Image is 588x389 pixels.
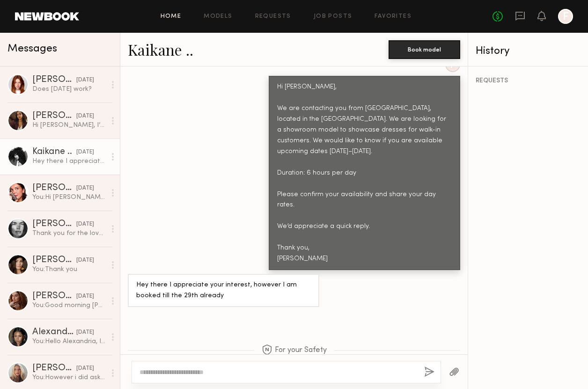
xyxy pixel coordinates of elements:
[76,112,94,121] div: [DATE]
[314,14,353,20] a: Job Posts
[76,328,94,337] div: [DATE]
[161,14,182,20] a: Home
[277,82,452,264] div: Hi [PERSON_NAME], We are contacting you from [GEOGRAPHIC_DATA], located in the [GEOGRAPHIC_DATA]....
[558,9,573,24] a: F
[32,157,106,166] div: Hey there I appreciate your interest, however I am booked till the 29th already
[32,265,106,274] div: You: Thank you
[76,256,94,265] div: [DATE]
[32,373,106,382] div: You: However i did ask her and im waiting for a response. If thats okay with you i can go ahead a...
[7,44,57,54] span: Messages
[262,345,327,356] span: For your Safety
[32,328,76,337] div: Alexandria R.
[476,78,581,84] div: REQUESTS
[76,220,94,229] div: [DATE]
[32,364,76,373] div: [PERSON_NAME]
[32,193,106,202] div: You: Hi [PERSON_NAME], We are contacting you from [GEOGRAPHIC_DATA], located in the [GEOGRAPHIC_D...
[32,229,106,238] div: Thank you for the lovely day!!
[389,40,460,59] button: Book model
[136,280,311,301] div: Hey there I appreciate your interest, however I am booked till the 29th already
[76,184,94,193] div: [DATE]
[76,148,94,157] div: [DATE]
[32,75,76,85] div: [PERSON_NAME]
[76,364,94,373] div: [DATE]
[76,76,94,85] div: [DATE]
[32,220,76,229] div: [PERSON_NAME]
[32,183,76,193] div: [PERSON_NAME]
[32,337,106,346] div: You: Hello Alexandria, I'm reaching out from Fashion Eureka, we are a formal dress gown company l...
[32,85,106,94] div: Does [DATE] work?
[32,292,76,301] div: [PERSON_NAME]
[76,292,94,301] div: [DATE]
[128,39,193,59] a: Kaikane ..
[32,256,76,265] div: [PERSON_NAME]
[389,45,460,53] a: Book model
[32,121,106,130] div: Hi [PERSON_NAME], I’m available on mentioned dates. My day rate is $950
[32,301,106,310] div: You: Good morning [PERSON_NAME], unfortunately we will no longer be casting models. [PERSON_NAME]...
[32,111,76,121] div: [PERSON_NAME]
[255,14,291,20] a: Requests
[204,14,232,20] a: Models
[32,147,76,157] div: Kaikane ..
[375,14,412,20] a: Favorites
[476,46,581,57] div: History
